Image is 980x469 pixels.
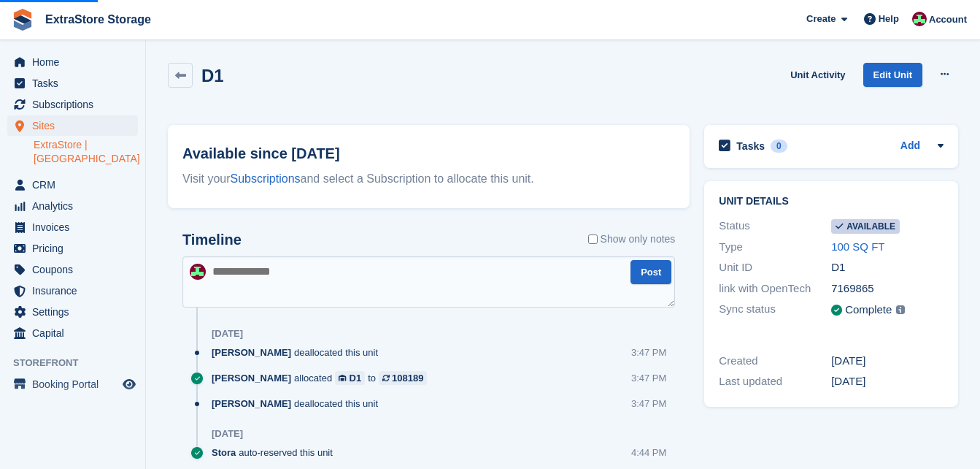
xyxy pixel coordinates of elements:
a: 100 SQ FT [831,240,884,253]
label: Show only notes [588,232,676,247]
span: Booking Portal [32,374,120,394]
span: Available [831,219,900,234]
input: Show only notes [588,232,598,247]
div: Complete [845,302,892,319]
a: menu [7,374,138,394]
span: Insurance [32,281,120,301]
a: menu [7,175,138,195]
div: 3:47 PM [631,346,666,359]
a: menu [7,302,138,322]
span: Capital [32,323,120,343]
a: menu [7,52,138,72]
span: Help [879,12,899,26]
div: link with OpenTech [719,281,831,297]
a: Subscriptions [231,172,301,185]
a: menu [7,115,138,136]
h2: Available since [DATE] [182,142,675,164]
img: stora-icon-8386f47178a22dfd0bd8f6a31ec36ba5ce8667c1dd55bd0f319d3a0aa187defe.svg [12,9,34,31]
img: Chelsea Parker [912,12,927,26]
div: 3:47 PM [631,371,666,385]
div: Last updated [719,373,831,390]
div: Visit your and select a Subscription to allocate this unit. [182,170,675,188]
a: menu [7,238,138,259]
span: Settings [32,302,120,322]
a: menu [7,323,138,343]
span: Stora [212,446,236,460]
a: menu [7,281,138,301]
div: deallocated this unit [212,397,385,411]
span: CRM [32,175,120,195]
img: icon-info-grey-7440780725fd019a000dd9b08b2336e03edf1995a4989e88bcd33f0948082b44.svg [896,305,905,314]
div: 7169865 [831,281,944,297]
div: deallocated this unit [212,346,385,359]
a: ExtraStore Storage [39,7,157,31]
span: Tasks [32,73,120,94]
span: Storefront [13,356,145,370]
span: Analytics [32,196,120,216]
div: 4:44 PM [631,446,666,460]
div: 108189 [392,371,423,385]
span: Account [929,12,967,27]
div: Created [719,353,831,370]
a: menu [7,217,138,237]
div: Sync status [719,301,831,319]
div: Status [719,218,831,234]
div: Unit ID [719,259,831,276]
h2: Unit details [719,196,944,207]
button: Post [630,260,671,284]
div: D1 [350,371,362,385]
div: [DATE] [831,373,944,390]
span: Pricing [32,238,120,259]
span: [PERSON_NAME] [212,346,291,359]
a: 108189 [379,371,427,385]
a: menu [7,73,138,94]
a: Add [900,138,920,155]
span: [PERSON_NAME] [212,371,291,385]
a: menu [7,196,138,216]
a: ExtraStore | [GEOGRAPHIC_DATA] [34,138,138,166]
div: auto-reserved this unit [212,446,340,460]
h2: Tasks [736,140,765,153]
span: Home [32,52,120,72]
a: D1 [335,371,365,385]
span: Invoices [32,217,120,237]
a: Edit Unit [863,63,922,87]
div: allocated to [212,371,434,385]
img: Chelsea Parker [190,264,206,280]
div: [DATE] [212,428,243,440]
div: 3:47 PM [631,397,666,411]
div: 0 [771,140,787,153]
h2: Timeline [182,232,242,248]
span: Coupons [32,259,120,280]
div: D1 [831,259,944,276]
div: [DATE] [212,328,243,340]
a: Preview store [120,375,138,393]
span: Sites [32,115,120,136]
div: [DATE] [831,353,944,370]
div: Type [719,239,831,256]
a: Unit Activity [784,63,851,87]
span: [PERSON_NAME] [212,397,291,411]
a: menu [7,259,138,280]
a: menu [7,94,138,115]
span: Create [806,12,836,26]
span: Subscriptions [32,94,120,115]
h2: D1 [201,66,224,85]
